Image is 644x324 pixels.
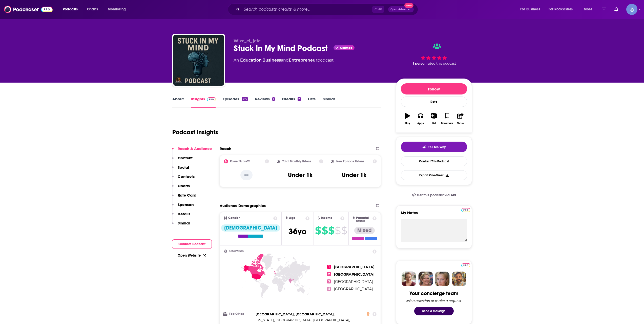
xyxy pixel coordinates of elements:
[435,272,450,286] img: Jules Profile
[432,122,436,125] div: List
[282,160,311,163] h2: Total Monthly Listens
[334,272,375,277] span: [GEOGRAPHIC_DATA]
[327,265,331,269] span: 1
[402,272,416,286] img: Sydney Profile
[256,318,311,322] span: [US_STATE], [GEOGRAPHIC_DATA]
[401,97,467,107] div: Rate
[172,174,195,183] button: Contacts
[228,216,240,220] span: Gender
[172,128,218,136] h1: Podcast Insights
[422,145,426,149] img: tell me why sparkle
[4,5,53,14] img: Podchaser - Follow, Share and Rate Podcasts
[255,97,275,108] a: Reviews1
[418,272,433,286] img: Barbara Profile
[334,287,373,291] span: [GEOGRAPHIC_DATA]
[413,62,427,65] span: 1 person
[172,239,212,249] button: Contact Podcast
[354,227,375,234] div: Mixed
[172,193,196,202] button: Rate Card
[178,202,194,207] p: Sponsors
[172,146,212,156] button: Reach & Audience
[600,5,608,14] a: Show notifications dropdown
[256,311,335,317] span: ,
[224,312,254,316] h3: Top Cities
[178,165,189,170] p: Social
[59,5,84,13] button: open menu
[452,272,466,286] img: Jon Profile
[178,174,195,179] p: Contacts
[172,221,190,230] button: Similar
[328,226,334,235] span: $
[282,97,301,108] a: Credits7
[240,170,253,180] p: --
[178,156,193,160] p: Content
[336,160,364,163] h2: New Episode Listens
[342,171,366,179] h3: Under 1k
[405,122,410,125] div: Play
[172,97,184,108] a: About
[104,5,132,13] button: open menu
[313,318,349,322] span: [GEOGRAPHIC_DATA]
[84,5,101,13] a: Charts
[406,299,462,303] div: Ask a question or make a request.
[334,279,373,284] span: [GEOGRAPHIC_DATA]
[321,216,333,220] span: Income
[414,110,427,128] button: Apps
[401,170,467,180] button: Export One-Sheet
[178,146,212,151] p: Reach & Audience
[427,110,440,128] button: List
[461,208,470,212] img: Podchaser Pro
[178,253,206,258] a: Open Website
[288,226,306,236] span: 36 yo
[372,6,384,13] span: Ctrl K
[87,6,98,13] span: Charts
[178,221,190,225] p: Similar
[580,5,599,13] button: open menu
[220,203,266,208] h2: Audience Demographics
[108,6,126,13] span: Monitoring
[230,160,250,163] h2: Power Score™
[428,145,446,149] span: Tell Me Why
[408,189,460,201] a: Get this podcast via API
[308,97,316,108] a: Lists
[401,156,467,166] a: Contact This Podcast
[242,97,248,101] div: 279
[256,312,334,316] span: [GEOGRAPHIC_DATA], [GEOGRAPHIC_DATA]
[262,58,262,63] span: ,
[341,226,347,235] span: $
[233,4,423,15] div: Search podcasts, credits, & more...
[461,262,470,267] a: Pro website
[427,62,456,65] span: rated this podcast
[584,6,592,13] span: More
[172,156,193,165] button: Content
[298,97,301,101] div: 7
[461,263,470,267] img: Podchaser Pro
[323,97,335,108] a: Similar
[545,5,580,13] button: open menu
[221,224,280,232] div: [DEMOGRAPHIC_DATA]
[289,58,317,63] a: Entrepreneur
[334,265,375,269] span: [GEOGRAPHIC_DATA]
[322,226,328,235] span: $
[313,317,350,323] span: ,
[401,142,467,152] button: tell me why sparkleTell Me Why
[626,4,637,15] img: User Profile
[288,171,313,179] h3: Under 1k
[256,317,312,323] span: ,
[229,250,244,253] span: Countries
[457,122,464,125] div: Share
[401,210,467,219] label: My Notes
[626,4,637,15] button: Show profile menu
[327,272,331,276] span: 2
[404,3,413,8] span: New
[401,83,467,94] button: Follow
[172,202,194,212] button: Sponsors
[388,6,414,12] button: Open AdvancedNew
[409,290,458,297] div: Your concierge team
[441,122,453,125] div: Bookmark
[262,58,281,63] a: Business
[441,110,454,128] button: Bookmark
[223,97,248,108] a: Episodes279
[401,110,414,128] button: Play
